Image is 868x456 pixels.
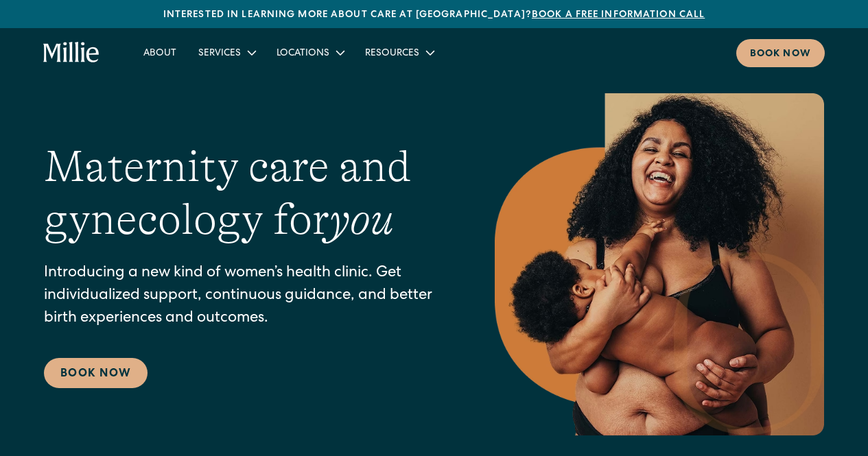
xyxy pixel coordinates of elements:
[43,42,99,64] a: home
[44,263,440,331] p: Introducing a new kind of women’s health clinic. Get individualized support, continuous guidance,...
[44,358,148,388] a: Book Now
[736,39,825,67] a: Book now
[532,10,705,20] a: Book a free information call
[277,47,329,61] div: Locations
[266,41,354,64] div: Locations
[198,47,241,61] div: Services
[187,41,266,64] div: Services
[750,47,811,62] div: Book now
[365,47,419,61] div: Resources
[354,41,444,64] div: Resources
[44,141,440,246] h1: Maternity care and gynecology for
[132,41,187,64] a: About
[495,93,824,435] img: Smiling mother with her baby in arms, celebrating body positivity and the nurturing bond of postp...
[329,195,394,244] em: you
